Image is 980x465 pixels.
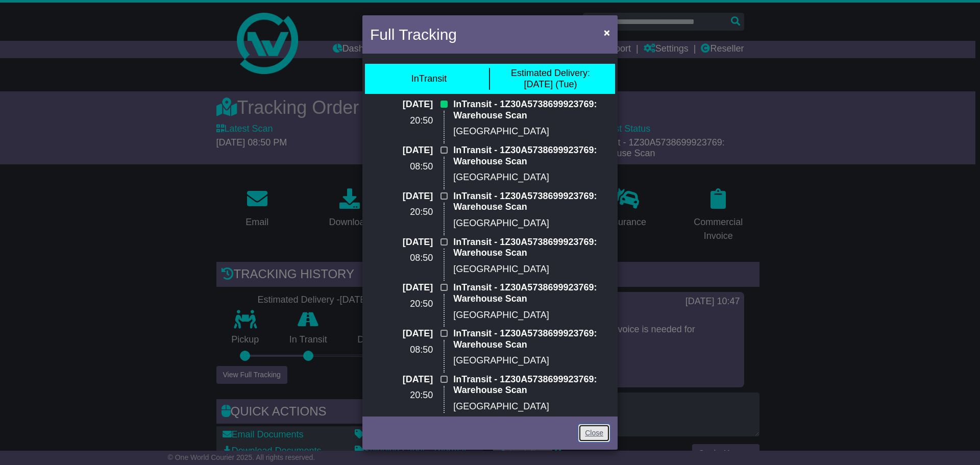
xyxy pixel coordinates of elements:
[370,345,433,356] p: 08:50
[370,99,433,110] p: [DATE]
[453,328,610,350] p: InTransit - 1Z30A5738699923769: Warehouse Scan
[370,390,433,401] p: 20:50
[453,126,610,137] p: [GEOGRAPHIC_DATA]
[599,22,615,43] button: Close
[370,115,433,127] p: 20:50
[370,328,433,339] p: [DATE]
[453,401,610,412] p: [GEOGRAPHIC_DATA]
[453,237,610,259] p: InTransit - 1Z30A5738699923769: Warehouse Scan
[370,237,433,248] p: [DATE]
[370,191,433,202] p: [DATE]
[453,355,610,366] p: [GEOGRAPHIC_DATA]
[453,264,610,275] p: [GEOGRAPHIC_DATA]
[453,374,610,396] p: InTransit - 1Z30A5738699923769: Warehouse Scan
[370,253,433,264] p: 08:50
[370,374,433,385] p: [DATE]
[453,99,610,121] p: InTransit - 1Z30A5738699923769: Warehouse Scan
[511,68,590,78] span: Estimated Delivery:
[370,207,433,218] p: 20:50
[370,299,433,310] p: 20:50
[370,161,433,173] p: 08:50
[453,218,610,229] p: [GEOGRAPHIC_DATA]
[578,424,610,442] a: Close
[453,145,610,167] p: InTransit - 1Z30A5738699923769: Warehouse Scan
[604,27,610,38] span: ×
[453,172,610,183] p: [GEOGRAPHIC_DATA]
[370,282,433,293] p: [DATE]
[511,68,590,90] div: [DATE] (Tue)
[370,23,457,46] h4: Full Tracking
[370,145,433,156] p: [DATE]
[411,74,447,85] div: InTransit
[453,282,610,304] p: InTransit - 1Z30A5738699923769: Warehouse Scan
[453,191,610,213] p: InTransit - 1Z30A5738699923769: Warehouse Scan
[453,310,610,321] p: [GEOGRAPHIC_DATA]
